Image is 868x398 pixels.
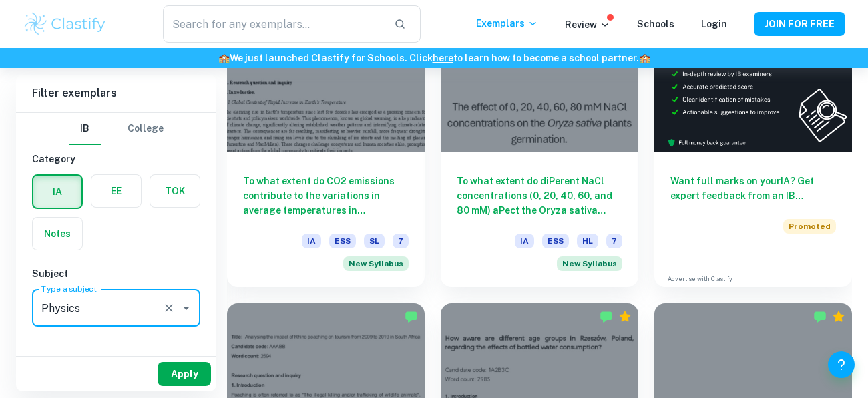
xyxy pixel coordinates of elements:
button: College [128,113,164,145]
h6: Subject [32,266,200,281]
span: ESS [542,234,569,248]
button: Notes [33,218,82,250]
span: IA [515,234,534,248]
img: Marked [600,310,613,323]
span: New Syllabus [557,256,622,271]
span: 🏫 [639,53,650,63]
button: IB [69,113,101,145]
a: Login [701,19,727,29]
span: 7 [393,234,409,248]
img: Marked [813,310,827,323]
button: JOIN FOR FREE [754,12,845,36]
div: Premium [832,310,845,323]
h6: We just launched Clastify for Schools. Click to learn how to become a school partner. [3,51,865,65]
img: Thumbnail [654,4,852,152]
h6: To what extent do CO2 emissions contribute to the variations in average temperatures in [GEOGRAPH... [243,174,409,218]
button: Open [177,298,196,317]
img: Clastify logo [23,11,107,37]
span: Promoted [783,219,836,234]
span: HL [577,234,598,248]
span: SL [364,234,385,248]
p: Exemplars [476,16,538,31]
button: Apply [158,362,211,386]
a: To what extent do diPerent NaCl concentrations (0, 20, 40, 60, and 80 mM) aPect the Oryza sativa ... [441,4,638,287]
div: Filter type choice [69,113,164,145]
span: 7 [606,234,622,248]
img: Marked [405,310,418,323]
button: IA [33,176,81,208]
div: Starting from the May 2026 session, the ESS IA requirements have changed. We created this exempla... [557,256,622,271]
span: ESS [329,234,356,248]
span: New Syllabus [343,256,409,271]
button: Clear [160,298,178,317]
label: Type a subject [41,283,97,294]
span: 🏫 [218,53,230,63]
h6: To what extent do diPerent NaCl concentrations (0, 20, 40, 60, and 80 mM) aPect the Oryza sativa ... [457,174,622,218]
h6: Category [32,152,200,166]
h6: Filter exemplars [16,75,216,112]
a: To what extent do CO2 emissions contribute to the variations in average temperatures in [GEOGRAPH... [227,4,425,287]
a: here [433,53,453,63]
h6: Criteria [32,348,200,363]
a: Advertise with Clastify [668,274,732,284]
button: EE [91,175,141,207]
span: IA [302,234,321,248]
h6: Want full marks on your IA ? Get expert feedback from an IB examiner! [670,174,836,203]
button: Help and Feedback [828,351,855,378]
button: TOK [150,175,200,207]
p: Review [565,17,610,32]
a: Schools [637,19,674,29]
input: Search for any exemplars... [163,5,383,43]
div: Premium [618,310,632,323]
a: Want full marks on yourIA? Get expert feedback from an IB examiner!PromotedAdvertise with Clastify [654,4,852,287]
div: Starting from the May 2026 session, the ESS IA requirements have changed. We created this exempla... [343,256,409,271]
